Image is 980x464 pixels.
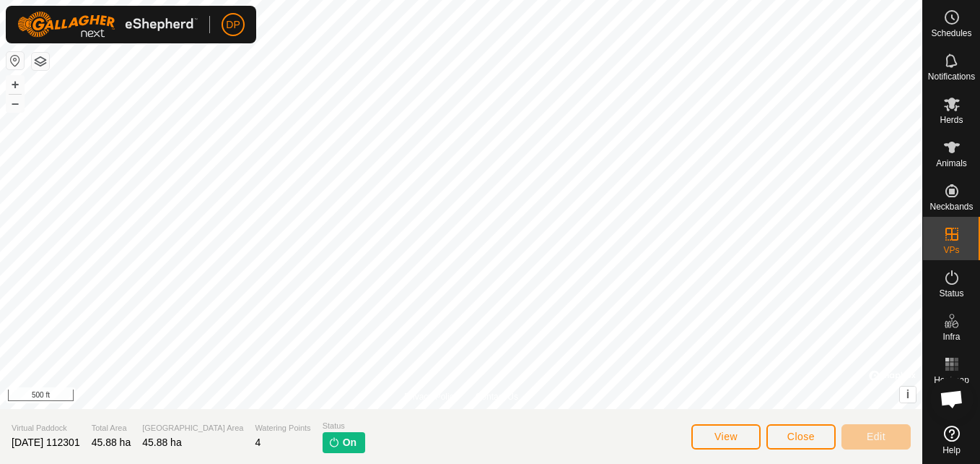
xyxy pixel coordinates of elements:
button: Close [766,424,836,450]
img: Gallagher Logo [17,12,198,38]
span: Status [939,289,963,298]
span: Edit [867,431,885,442]
span: [GEOGRAPHIC_DATA] Area [142,422,243,434]
a: Contact Us [476,390,518,403]
span: On [343,435,356,450]
span: Heatmap [934,376,969,384]
button: – [6,95,24,112]
span: Schedules [931,29,971,38]
span: Notifications [928,72,975,81]
span: 4 [255,437,261,448]
span: View [714,431,738,442]
button: Edit [841,424,911,450]
span: [DATE] 112301 [12,437,80,448]
span: VPs [943,246,959,254]
span: Infra [942,332,960,341]
a: Privacy Policy [404,390,458,403]
span: Virtual Paddock [12,422,80,434]
span: Status [323,420,365,432]
span: Animals [936,159,967,168]
button: View [691,424,761,450]
span: DP [226,17,240,33]
span: Close [787,431,815,442]
span: Neckbands [929,202,973,211]
span: Watering Points [255,422,310,434]
div: Open chat [930,377,974,421]
span: Herds [940,116,963,124]
button: + [6,76,24,93]
span: 45.88 ha [92,437,131,448]
button: i [900,387,916,403]
span: Help [942,446,961,455]
span: Total Area [92,422,131,434]
span: 45.88 ha [142,437,182,448]
button: Reset Map [6,52,24,69]
button: Map Layers [32,53,49,70]
a: Help [923,420,980,460]
span: i [906,388,909,400]
img: turn-on [328,437,340,448]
